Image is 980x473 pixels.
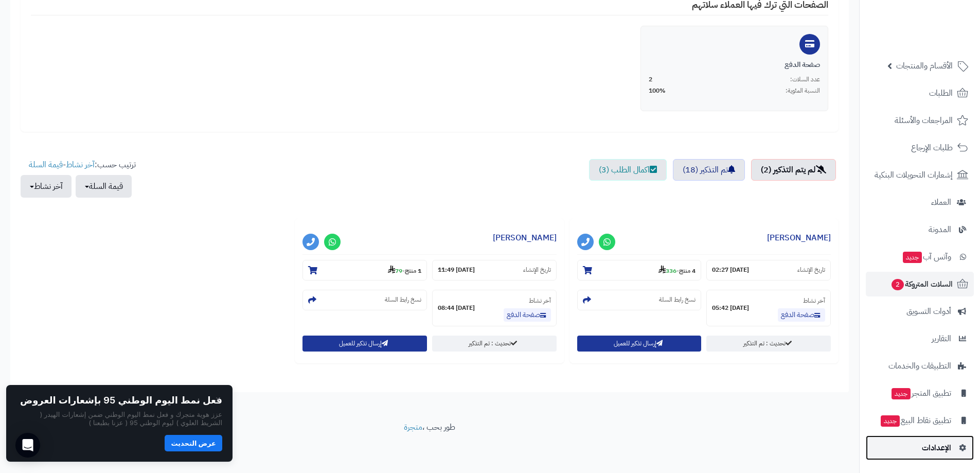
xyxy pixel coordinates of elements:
strong: 79 [388,266,402,275]
span: إشعارات التحويلات البنكية [875,168,953,182]
a: آخر نشاط [66,159,95,171]
a: التطبيقات والخدمات [866,354,974,378]
a: صفحة الدفع [778,308,825,322]
a: المراجعات والأسئلة [866,108,974,133]
a: التقارير [866,326,974,351]
span: 2 [892,279,904,290]
span: جديد [892,388,911,399]
a: العملاء [866,190,974,215]
ul: ترتيب حسب: - [21,159,136,198]
span: عدد السلات: [790,75,820,84]
small: - [658,265,696,275]
small: آخر نشاط [803,296,825,305]
a: وآتس آبجديد [866,244,974,269]
span: أدوات التسويق [906,304,951,319]
small: نسخ رابط السلة [385,295,421,304]
a: قيمة السلة [29,159,63,171]
span: تطبيق نقاط البيع [880,413,951,428]
section: نسخ رابط السلة [577,290,702,310]
strong: [DATE] 02:27 [712,266,749,274]
strong: 336 [658,266,676,275]
strong: 1 منتج [405,266,421,275]
strong: [DATE] 05:42 [712,304,749,312]
section: 4 منتج-336 [577,260,702,281]
a: [PERSON_NAME] [767,232,831,244]
span: وآتس آب [902,250,951,264]
span: المدونة [929,222,951,237]
a: تحديث : تم التذكير [706,336,831,352]
a: إشعارات التحويلات البنكية [866,163,974,187]
a: تحديث : تم التذكير [432,336,557,352]
strong: [DATE] 11:49 [438,266,475,274]
a: تطبيق المتجرجديد [866,381,974,406]
a: تطبيق نقاط البيعجديد [866,408,974,433]
span: التطبيقات والخدمات [888,359,951,373]
span: الأقسام والمنتجات [896,59,953,73]
span: النسبة المئوية: [786,86,820,95]
button: عرض التحديث [165,435,222,451]
a: متجرة [404,421,422,433]
span: المراجعات والأسئلة [895,113,953,128]
span: الطلبات [929,86,953,100]
a: الإعدادات [866,435,974,460]
div: صفحة الدفع [649,60,820,70]
span: العملاء [931,195,951,209]
button: قيمة السلة [76,175,132,198]
a: أدوات التسويق [866,299,974,324]
a: اكمال الطلب (3) [589,159,667,181]
span: الإعدادات [922,441,951,455]
a: طلبات الإرجاع [866,135,974,160]
small: نسخ رابط السلة [659,295,696,304]
span: 2 [649,75,652,84]
button: آخر نشاط [21,175,72,198]
a: لم يتم التذكير (2) [751,159,836,181]
span: السلات المتروكة [890,277,953,291]
small: آخر نشاط [529,296,551,305]
span: 100% [649,86,666,95]
button: إرسال تذكير للعميل [577,336,702,352]
a: السلات المتروكة2 [866,272,974,296]
span: طلبات الإرجاع [911,141,953,155]
a: صفحة الدفع [504,308,551,322]
span: جديد [881,415,900,427]
a: تم التذكير (18) [673,159,745,181]
section: نسخ رابط السلة [302,290,427,310]
span: تطبيق المتجر [890,386,951,400]
strong: [DATE] 08:44 [438,304,475,312]
small: تاريخ الإنشاء [523,266,551,274]
button: إرسال تذكير للعميل [302,336,427,352]
p: عزز هوية متجرك و فعل نمط اليوم الوطني ضمن إشعارات الهيدر ( الشريط العلوي ) ليوم الوطني 95 ( عزنا ... [16,410,222,427]
small: - [388,265,421,275]
small: تاريخ الإنشاء [797,266,825,274]
h2: فعل نمط اليوم الوطني 95 بإشعارات العروض [20,395,222,406]
div: Open Intercom Messenger [15,433,40,458]
span: التقارير [932,331,951,346]
a: [PERSON_NAME] [493,232,557,244]
a: المدونة [866,217,974,242]
section: 1 منتج-79 [302,260,427,281]
span: جديد [903,252,922,263]
a: الطلبات [866,81,974,106]
strong: 4 منتج [679,266,696,275]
